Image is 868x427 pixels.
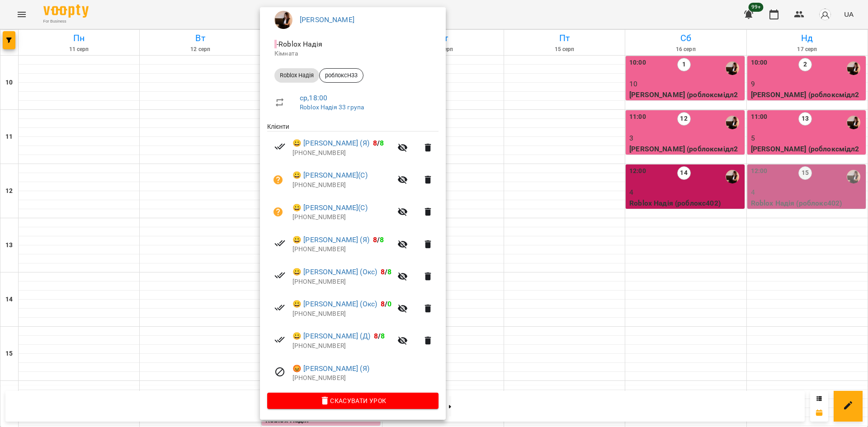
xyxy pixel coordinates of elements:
span: роблоксН33 [320,71,363,80]
span: 8 [381,267,385,276]
svg: Візит сплачено [274,141,285,152]
b: / [373,235,384,244]
span: Скасувати Урок [274,395,431,406]
img: f1c8304d7b699b11ef2dd1d838014dff.jpg [274,11,292,29]
svg: Візит сплачено [274,302,285,313]
b: / [373,139,384,147]
p: [PHONE_NUMBER] [292,277,392,286]
p: [PHONE_NUMBER] [292,374,439,383]
a: Roblox Надія 33 група [300,103,364,111]
span: 8 [387,267,392,276]
button: Скасувати Урок [267,393,439,409]
p: [PHONE_NUMBER] [292,181,392,190]
span: 8 [380,235,384,244]
span: Roblox Надія [274,71,319,80]
p: [PHONE_NUMBER] [292,310,392,319]
span: 8 [380,139,384,147]
svg: Візит сплачено [274,238,285,249]
p: [PHONE_NUMBER] [292,245,392,254]
a: 😀 [PERSON_NAME] (Я) [292,138,369,149]
svg: Візит сплачено [274,334,285,345]
p: Кімната [274,49,431,58]
span: 8 [373,139,377,147]
a: 😀 [PERSON_NAME] (Окс) [292,267,377,277]
a: 😀 [PERSON_NAME] (Я) [292,235,369,245]
button: Візит ще не сплачено. Додати оплату? [267,201,289,223]
a: 😡 [PERSON_NAME] (Я) [292,363,369,374]
div: роблоксН33 [319,68,363,83]
span: 8 [373,235,377,244]
ul: Клієнти [267,122,439,393]
span: 0 [387,300,392,308]
b: / [374,332,385,340]
span: 8 [381,332,385,340]
p: [PHONE_NUMBER] [292,149,392,158]
b: / [381,300,392,308]
b: / [381,267,392,276]
svg: Візит скасовано [274,366,285,377]
span: - Roblox Надія [274,40,324,48]
span: 8 [381,300,385,308]
span: 8 [374,332,378,340]
p: [PHONE_NUMBER] [292,213,392,222]
a: ср , 18:00 [300,94,327,102]
a: 😀 [PERSON_NAME] (Д) [292,331,370,342]
a: 😀 [PERSON_NAME](С) [292,202,368,213]
button: Візит ще не сплачено. Додати оплату? [267,169,289,191]
a: 😀 [PERSON_NAME] (Окс) [292,299,377,310]
p: [PHONE_NUMBER] [292,342,392,351]
svg: Візит сплачено [274,270,285,281]
a: [PERSON_NAME] [300,15,354,24]
a: 😀 [PERSON_NAME](С) [292,170,368,181]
